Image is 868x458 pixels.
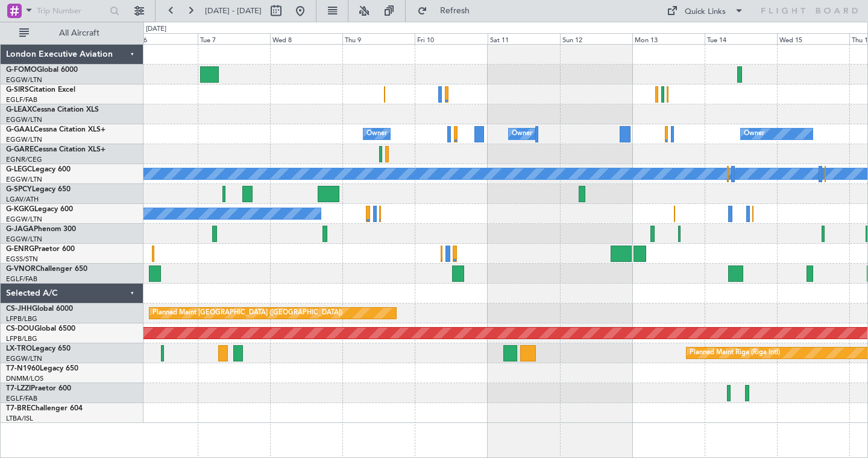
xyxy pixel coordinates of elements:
[6,175,42,184] a: EGGW/LTN
[6,345,71,352] a: LX-TROLegacy 650
[415,33,487,44] div: Fri 10
[146,24,166,34] div: [DATE]
[661,1,750,21] button: Quick Links
[744,125,764,143] div: Owner
[6,405,83,412] a: T7-BREChallenger 604
[6,95,37,104] a: EGLF/FAB
[560,33,632,44] div: Sun 12
[6,75,42,84] a: EGGW/LTN
[6,305,32,313] span: CS-JHH
[6,66,78,74] a: G-FOMOGlobal 6000
[13,24,131,43] button: All Aircraft
[205,5,262,16] span: [DATE] - [DATE]
[6,266,36,273] span: G-VNOR
[6,246,34,253] span: G-ENRG
[31,29,127,37] span: All Aircraft
[690,344,780,362] div: Planned Maint Riga (Riga Intl)
[6,305,73,313] a: CS-JHHGlobal 6000
[37,2,106,20] input: Trip Number
[512,125,532,143] div: Owner
[705,33,777,44] div: Tue 14
[6,226,34,233] span: G-JAGA
[6,86,29,94] span: G-SIRS
[6,365,78,372] a: T7-N1960Legacy 650
[6,325,75,332] a: CS-DOUGlobal 6500
[6,166,32,173] span: G-LEGC
[6,334,37,343] a: LFPB/LBG
[6,255,38,264] a: EGSS/STN
[6,414,33,423] a: LTBA/ISL
[6,226,76,233] a: G-JAGAPhenom 300
[6,405,31,412] span: T7-BRE
[6,235,42,244] a: EGGW/LTN
[6,146,105,153] a: G-GARECessna Citation XLS+
[153,304,342,322] div: Planned Maint [GEOGRAPHIC_DATA] ([GEOGRAPHIC_DATA])
[685,6,726,18] div: Quick Links
[6,314,37,323] a: LFPB/LBG
[198,33,270,44] div: Tue 7
[125,33,198,44] div: Mon 6
[6,155,42,164] a: EGNR/CEG
[6,325,34,332] span: CS-DOU
[488,33,560,44] div: Sat 11
[6,365,40,372] span: T7-N1960
[632,33,705,44] div: Mon 13
[412,1,484,21] button: Refresh
[366,125,387,143] div: Owner
[777,33,849,44] div: Wed 15
[6,394,37,403] a: EGLF/FAB
[6,385,71,392] a: T7-LZZIPraetor 600
[6,126,105,133] a: G-GAALCessna Citation XLS+
[6,206,73,213] a: G-KGKGLegacy 600
[6,186,71,193] a: G-SPCYLegacy 650
[342,33,415,44] div: Thu 9
[6,385,31,392] span: T7-LZZI
[6,215,42,224] a: EGGW/LTN
[6,166,71,173] a: G-LEGCLegacy 600
[6,206,34,213] span: G-KGKG
[6,66,37,74] span: G-FOMO
[6,115,42,124] a: EGGW/LTN
[6,374,43,383] a: DNMM/LOS
[430,7,480,15] span: Refresh
[6,246,75,253] a: G-ENRGPraetor 600
[6,266,87,273] a: G-VNORChallenger 650
[6,106,99,113] a: G-LEAXCessna Citation XLS
[6,186,32,193] span: G-SPCY
[6,146,34,153] span: G-GARE
[6,195,39,204] a: LGAV/ATH
[6,354,42,363] a: EGGW/LTN
[6,135,42,144] a: EGGW/LTN
[6,86,75,94] a: G-SIRSCitation Excel
[6,106,32,113] span: G-LEAX
[270,33,342,44] div: Wed 8
[6,126,34,133] span: G-GAAL
[6,345,32,352] span: LX-TRO
[6,275,37,284] a: EGLF/FAB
